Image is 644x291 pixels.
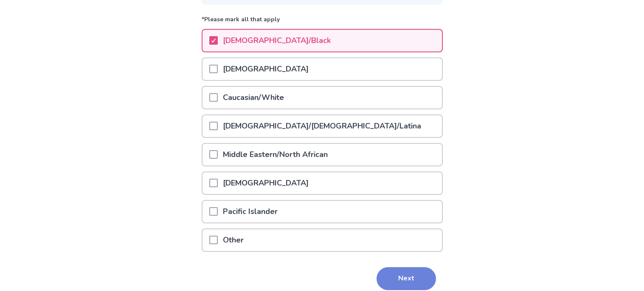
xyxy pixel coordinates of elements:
button: Next [377,267,436,290]
p: Middle Eastern/North African [218,144,333,165]
p: [DEMOGRAPHIC_DATA] [218,58,314,80]
p: Pacific Islander [218,201,283,223]
p: [DEMOGRAPHIC_DATA]/[DEMOGRAPHIC_DATA]/Latina [218,115,426,137]
p: Other [218,229,249,251]
p: [DEMOGRAPHIC_DATA] [218,172,314,194]
p: [DEMOGRAPHIC_DATA]/Black [218,30,336,51]
p: Caucasian/White [218,87,289,108]
p: *Please mark all that apply [202,15,443,29]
